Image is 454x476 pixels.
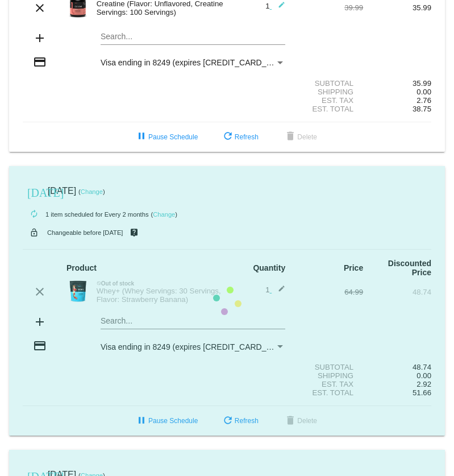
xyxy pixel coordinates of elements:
[33,31,47,45] mat-icon: add
[33,1,47,15] mat-icon: clear
[295,105,363,113] div: Est. Total
[284,130,297,144] mat-icon: delete
[135,130,148,144] mat-icon: pause
[363,3,431,12] div: 35.99
[101,58,291,67] span: Visa ending in 8249 (expires [CREDIT_CARD_DATA])
[33,55,47,69] mat-icon: credit_card
[135,133,198,141] span: Pause Schedule
[295,96,363,105] div: Est. Tax
[126,127,207,147] button: Pause Schedule
[221,130,235,144] mat-icon: refresh
[272,1,285,15] mat-icon: edit
[363,79,431,88] div: 35.99
[284,133,317,141] span: Delete
[212,127,268,147] button: Refresh
[221,133,259,141] span: Refresh
[416,88,431,96] span: 0.00
[295,3,363,12] div: 39.99
[101,58,285,67] mat-select: Payment Method
[416,96,431,105] span: 2.76
[295,88,363,96] div: Shipping
[274,127,326,147] button: Delete
[413,105,431,113] span: 38.75
[265,2,285,10] span: 1
[295,79,363,88] div: Subtotal
[101,32,285,42] input: Search...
